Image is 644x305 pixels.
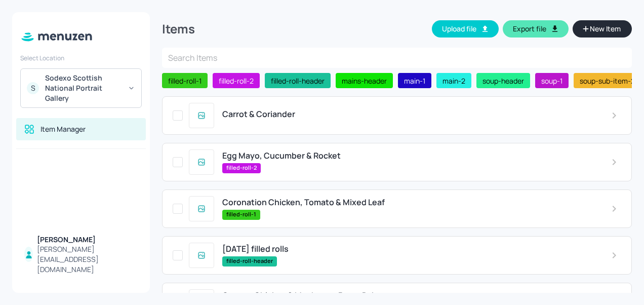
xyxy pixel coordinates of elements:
[222,164,261,172] span: filled-roll-2
[576,75,639,86] span: soup-sub-item-2
[400,75,429,86] span: main-1
[162,21,195,37] div: Items
[27,82,39,94] div: S
[20,54,142,62] div: Select Location
[45,73,122,103] div: Sodexo Scottish National Portrait Gallery
[222,109,295,119] span: Carrot & Coriander
[41,124,86,134] div: Item Manager
[222,198,385,207] span: Coronation Chicken, Tomato & Mixed Leaf
[37,244,138,275] div: [PERSON_NAME][EMAIL_ADDRESS][DOMAIN_NAME]
[213,73,260,88] div: filled-roll-2
[535,73,569,88] div: soup-1
[267,75,329,86] span: filled-roll-header
[476,73,530,88] div: soup-header
[37,235,138,245] div: [PERSON_NAME]
[438,75,469,86] span: main-2
[222,244,289,254] span: [DATE] filled rolls
[162,73,208,88] div: filled-roll-1
[398,73,431,88] div: main-1
[222,151,341,161] span: Egg Mayo, Cucumber & Rocket
[478,75,528,86] span: soup-header
[573,20,632,37] button: New Item
[164,75,206,86] span: filled-roll-1
[265,73,331,88] div: filled-roll-header
[222,291,381,300] span: Creamy Chicken & Mushroom Pasta Bake
[222,257,277,265] span: filled-roll-header
[537,75,567,86] span: soup-1
[574,73,641,88] div: soup-sub-item-2
[503,20,569,37] button: Export file
[222,210,260,219] span: filled-roll-1
[436,73,471,88] div: main-2
[589,23,622,34] span: New Item
[162,48,632,68] input: Search Items
[215,75,258,86] span: filled-roll-2
[338,75,391,86] span: mains-header
[336,73,393,88] div: mains-header
[432,20,499,37] button: Upload file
